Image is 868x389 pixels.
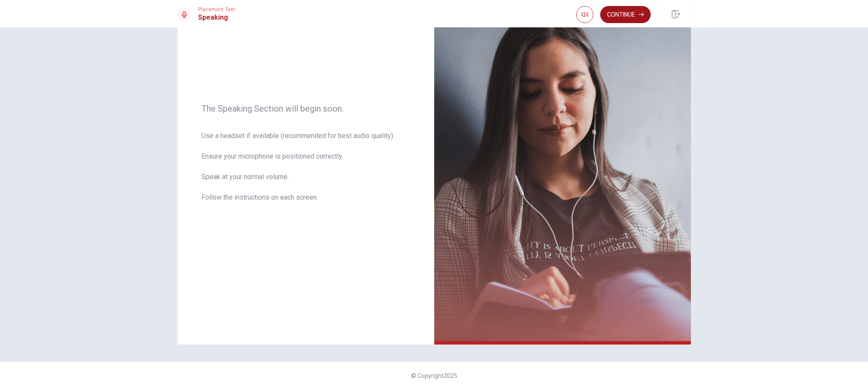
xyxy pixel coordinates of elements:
[411,372,457,379] span: © Copyright 2025
[198,6,235,12] span: Placement Test
[198,12,235,23] h1: Speaking
[201,103,410,114] span: The Speaking Section will begin soon.
[600,6,651,23] button: Continue
[201,131,410,213] span: Use a headset if available (recommended for best audio quality). Ensure your microphone is positi...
